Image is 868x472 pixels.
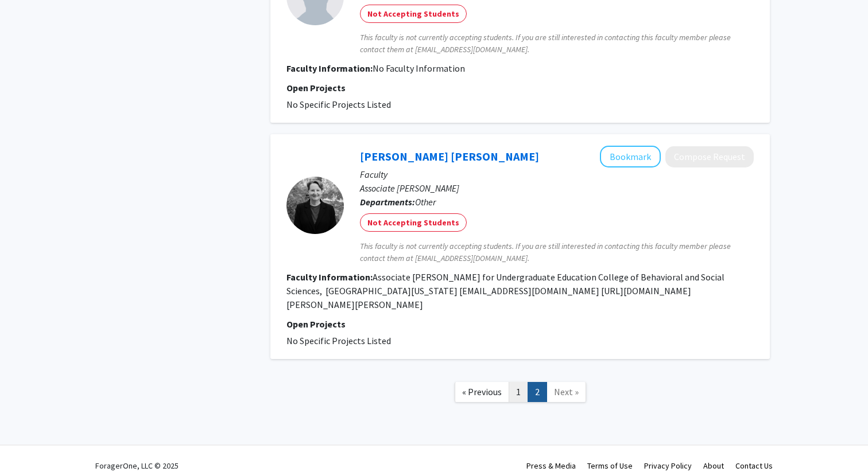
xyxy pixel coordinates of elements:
a: About [703,461,724,471]
p: Open Projects [286,317,754,331]
span: This faculty is not currently accepting students. If you are still interested in contacting this ... [360,32,754,56]
button: Add Katherine Ford Russell to Bookmarks [600,146,661,167]
span: This faculty is not currently accepting students. If you are still interested in contacting this ... [360,240,754,264]
p: Open Projects [286,81,754,95]
b: Departments: [360,196,415,208]
b: Faculty Information: [286,271,373,283]
nav: Page navigation [270,370,770,417]
fg-read-more: Associate [PERSON_NAME] for Undergraduate Education College of Behavioral and Social Sciences, [G... [286,271,724,310]
mat-chip: Not Accepting Students [360,213,467,232]
a: Privacy Policy [644,461,692,471]
p: Faculty [360,167,754,181]
span: « Previous [462,386,502,397]
span: Next » [554,386,579,397]
a: 2 [528,382,547,402]
mat-chip: Not Accepting Students [360,5,467,23]
a: Next Page [547,382,586,402]
a: Previous [455,382,509,402]
span: No Specific Projects Listed [286,99,391,110]
span: No Specific Projects Listed [286,335,391,346]
a: Press & Media [526,461,576,471]
iframe: Chat [9,420,49,463]
a: [PERSON_NAME] [PERSON_NAME] [360,149,539,163]
b: Faculty Information: [286,63,373,74]
button: Compose Request to Katherine Ford Russell [665,146,754,167]
a: Terms of Use [587,461,633,471]
span: Other [415,196,436,208]
span: No Faculty Information [373,63,465,74]
p: Associate [PERSON_NAME] [360,181,754,195]
a: Contact Us [735,461,773,471]
a: 1 [509,382,528,402]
